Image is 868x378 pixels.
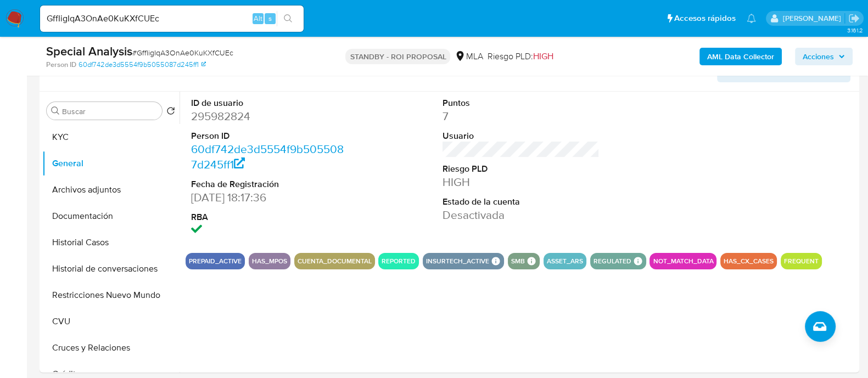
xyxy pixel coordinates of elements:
[40,12,304,26] input: Buscar usuario o caso...
[443,207,600,223] dd: Desactivada
[191,130,348,142] dt: Person ID
[847,26,863,35] span: 3.161.2
[166,106,175,119] button: Volver al orden por defecto
[487,50,553,63] span: Riesgo PLD:
[277,11,299,26] button: search-icon
[42,203,180,229] button: Documentación
[79,60,206,70] a: 60df742de3d5554f9b5055087d245ff1
[443,109,600,124] dd: 7
[42,308,180,335] button: CVU
[533,50,553,63] span: HIGH
[191,178,348,190] dt: Fecha de Registración
[443,163,600,175] dt: Riesgo PLD
[42,282,180,308] button: Restricciones Nuevo Mundo
[191,190,348,205] dd: [DATE] 18:17:36
[46,42,132,60] b: Special Analysis
[782,13,844,24] p: emmanuel.vitiello@mercadolibre.com
[443,130,600,142] dt: Usuario
[191,109,348,124] dd: 295982824
[699,48,782,65] button: AML Data Collector
[443,174,600,190] dd: HIGH
[42,256,180,282] button: Historial de conversaciones
[42,335,180,361] button: Cruces y Relaciones
[42,177,180,203] button: Archivos adjuntos
[51,106,60,115] button: Buscar
[42,124,180,150] button: KYC
[455,50,483,63] div: MLA
[443,196,600,208] dt: Estado de la cuenta
[848,13,860,24] a: Salir
[42,150,180,177] button: General
[747,14,756,23] a: Notificaciones
[443,97,600,109] dt: Puntos
[191,141,344,172] a: 60df742de3d5554f9b5055087d245ff1
[46,60,76,70] b: Person ID
[345,49,450,64] p: STANDBY - ROI PROPOSAL
[191,211,348,223] dt: RBA
[268,13,272,24] span: s
[707,48,774,65] b: AML Data Collector
[42,229,180,256] button: Historial Casos
[62,106,158,116] input: Buscar
[254,13,262,24] span: Alt
[795,48,853,65] button: Acciones
[674,13,736,24] span: Accesos rápidos
[191,97,348,109] dt: ID de usuario
[803,48,834,65] span: Acciones
[132,47,233,58] span: # GffIigIqA3OnAe0KuKXfCUEc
